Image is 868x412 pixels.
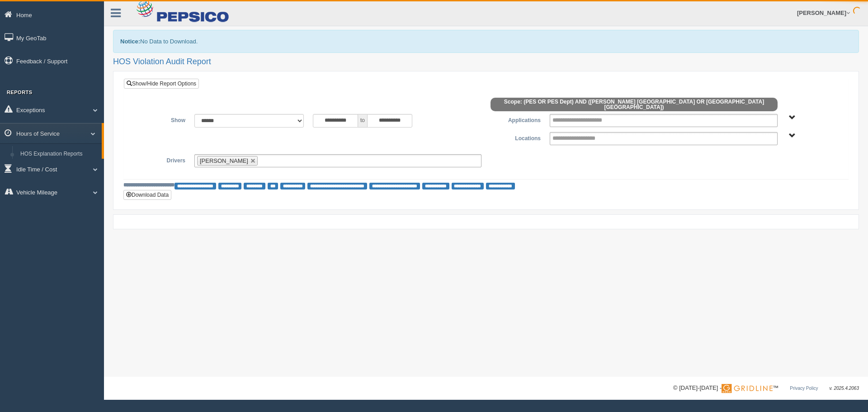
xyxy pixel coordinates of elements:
div: No Data to Download. [113,30,859,53]
label: Applications [486,114,545,125]
img: Gridline [722,384,773,393]
span: [PERSON_NAME] [200,157,248,164]
b: Notice: [120,38,140,45]
a: HOS Explanation Reports [16,146,102,162]
span: v. 2025.4.2063 [830,386,859,391]
label: Locations [486,132,545,143]
div: © [DATE]-[DATE] - ™ [673,384,859,393]
button: Download Data [123,190,171,200]
label: Drivers [131,154,190,165]
span: Scope: (PES OR PES Dept) AND ([PERSON_NAME] [GEOGRAPHIC_DATA] OR [GEOGRAPHIC_DATA] [GEOGRAPHIC_DA... [491,98,778,111]
a: Privacy Policy [790,386,818,391]
span: to [358,114,367,128]
label: Show [131,114,190,125]
h2: HOS Violation Audit Report [113,57,859,66]
a: Show/Hide Report Options [124,79,199,89]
